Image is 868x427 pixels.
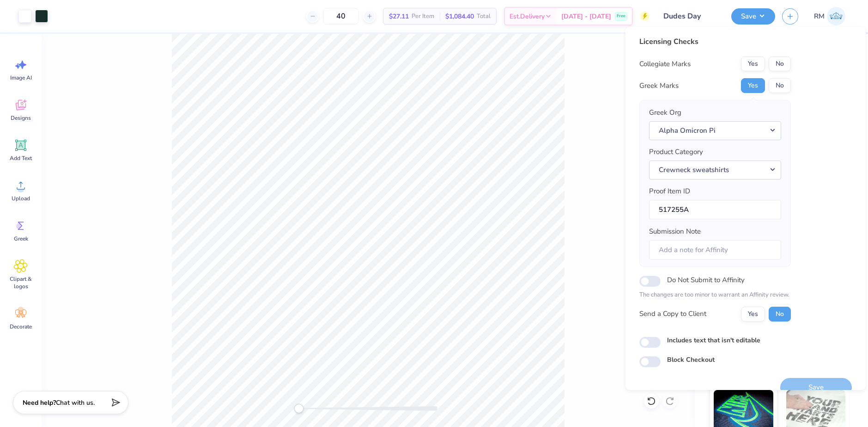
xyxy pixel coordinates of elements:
span: $27.11 [389,12,409,21]
label: Product Category [649,147,703,157]
span: Image AI [10,74,32,81]
span: Upload [12,195,30,202]
input: Add a note for Affinity [649,240,781,260]
span: [DATE] - [DATE] [561,12,611,21]
label: Block Checkout [667,355,715,365]
span: Chat with us. [56,398,95,407]
label: Includes text that isn't editable [667,335,760,345]
label: Greek Org [649,107,681,118]
button: No [769,307,791,322]
span: $1,084.40 [445,12,474,21]
a: RM [810,7,850,25]
span: Free [617,13,625,19]
label: Submission Note [649,226,701,237]
div: Accessibility label [294,404,303,413]
span: Add Text [10,155,32,162]
button: No [769,56,791,71]
span: Greek [14,235,28,242]
button: Yes [741,56,765,71]
button: Yes [741,307,765,322]
input: Untitled Design [656,7,724,25]
div: Send a Copy to Client [639,309,706,319]
button: Save [731,8,775,25]
input: – – [323,8,359,25]
button: Alpha Omicron Pi [649,121,781,140]
button: No [769,78,791,93]
button: Yes [741,78,765,93]
div: Collegiate Marks [639,59,691,69]
span: Clipart & logos [6,275,36,290]
div: Greek Marks [639,80,679,91]
span: Est. Delivery [510,12,545,21]
span: Per Item [412,12,434,21]
strong: Need help? [23,398,56,407]
span: Decorate [10,323,32,330]
span: RM [814,11,825,22]
label: Proof Item ID [649,186,690,197]
p: The changes are too minor to warrant an Affinity review. [639,291,791,300]
button: Crewneck sweatshirts [649,161,781,179]
label: Do Not Submit to Affinity [667,274,745,286]
span: Total [477,12,491,21]
div: Licensing Checks [639,36,791,47]
span: Designs [11,114,31,122]
img: Roberta Manuel [827,7,845,25]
